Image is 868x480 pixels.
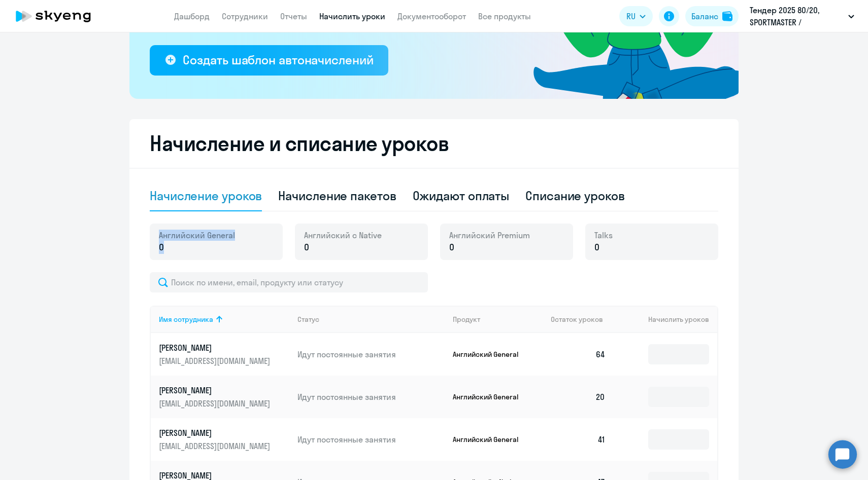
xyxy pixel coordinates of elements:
p: [PERSON_NAME] [159,385,273,396]
input: Поиск по имени, email, продукту или статусу [150,272,428,292]
p: Английский General [453,350,529,359]
span: 0 [594,241,599,254]
td: 64 [543,333,614,376]
div: Ожидают оплаты [413,188,510,204]
a: [PERSON_NAME][EMAIL_ADDRESS][DOMAIN_NAME] [159,342,289,366]
div: Продукт [453,315,480,324]
a: Все продукты [478,11,531,21]
div: Баланс [691,10,718,22]
span: 0 [449,241,454,254]
p: Идут постоянные занятия [297,391,445,402]
div: Статус [297,315,319,324]
a: Отчеты [280,11,307,21]
span: 0 [304,241,309,254]
a: [PERSON_NAME][EMAIL_ADDRESS][DOMAIN_NAME] [159,427,289,452]
p: [EMAIL_ADDRESS][DOMAIN_NAME] [159,440,273,452]
p: Английский General [453,435,529,444]
a: Начислить уроки [319,11,385,21]
div: Списание уроков [525,188,625,204]
span: Остаток уроков [551,315,603,324]
div: Статус [297,315,445,324]
button: RU [619,6,653,26]
p: Английский General [453,392,529,401]
button: Создать шаблон автоначислений [150,45,388,76]
span: 0 [159,241,164,254]
th: Начислить уроков [614,306,717,333]
div: Создать шаблон автоначислений [183,52,373,68]
span: Английский Premium [449,230,530,241]
a: [PERSON_NAME][EMAIL_ADDRESS][DOMAIN_NAME] [159,385,289,409]
td: 41 [543,418,614,461]
span: Английский с Native [304,230,382,241]
p: Идут постоянные занятия [297,349,445,360]
td: 20 [543,376,614,418]
button: Тендер 2025 80/20, SPORTMASTER / Спортмастер [745,4,859,28]
p: [PERSON_NAME] [159,427,273,438]
p: Тендер 2025 80/20, SPORTMASTER / Спортмастер [750,4,844,28]
p: [EMAIL_ADDRESS][DOMAIN_NAME] [159,355,273,366]
h2: Начисление и списание уроков [150,131,718,156]
a: Сотрудники [222,11,268,21]
p: [PERSON_NAME] [159,342,273,353]
span: Talks [594,230,613,241]
div: Продукт [453,315,543,324]
a: Документооборот [397,11,466,21]
span: Английский General [159,230,235,241]
a: Дашборд [174,11,210,21]
div: Имя сотрудника [159,315,213,324]
div: Начисление уроков [150,188,262,204]
button: Балансbalance [685,6,739,26]
img: balance [722,11,732,21]
p: [EMAIL_ADDRESS][DOMAIN_NAME] [159,398,273,409]
div: Имя сотрудника [159,315,289,324]
div: Остаток уроков [551,315,614,324]
span: RU [626,10,636,22]
div: Начисление пакетов [278,188,396,204]
p: Идут постоянные занятия [297,434,445,445]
